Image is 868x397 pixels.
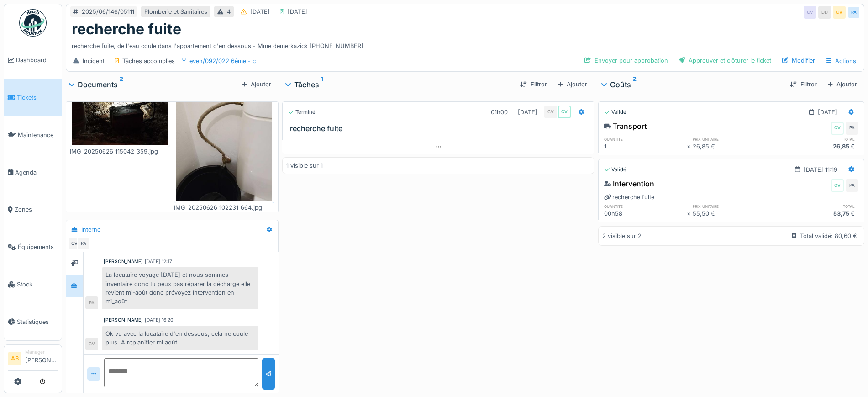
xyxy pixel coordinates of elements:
[604,178,654,189] div: Intervention
[581,54,672,67] div: Envoyer pour approbation
[102,326,258,350] div: Ok vu avec la locataire d'en dessous, cela ne coule plus. A replanifier mi août.
[776,142,858,151] div: 26,85 €
[102,267,258,309] div: La locataire voyage [DATE] et nous sommes inventaire donc tu peux pas réparer la décharge elle re...
[604,209,687,218] div: 00h58
[491,108,508,116] div: 01h00
[72,21,181,38] h1: recherche fuite
[85,296,98,309] div: PA
[604,136,687,142] h6: quantité
[288,7,307,16] div: [DATE]
[818,6,831,19] div: DD
[15,168,58,177] span: Agenda
[687,142,693,151] div: ×
[4,154,62,191] a: Agenda
[602,79,783,90] div: Coûts
[818,108,837,116] div: [DATE]
[144,7,207,16] div: Plomberie et Sanitaires
[18,131,58,139] span: Maintenance
[8,352,21,365] li: AB
[516,78,550,90] div: Filtrer
[693,136,775,142] h6: prix unitaire
[693,142,775,151] div: 26,85 €
[25,349,58,355] div: Manager
[18,243,58,251] span: Équipements
[238,78,275,90] div: Ajouter
[847,6,860,19] div: PA
[286,79,513,90] div: Tâches
[120,79,123,90] sup: 2
[4,42,62,79] a: Dashboard
[145,258,172,265] div: [DATE] 12:17
[227,7,231,16] div: 4
[804,165,837,174] div: [DATE] 11:19
[846,179,858,192] div: PA
[687,209,693,218] div: ×
[4,266,62,303] a: Stock
[17,280,58,289] span: Stock
[4,116,62,154] a: Maintenance
[544,106,557,118] div: CV
[81,225,100,234] div: Interne
[321,79,323,90] sup: 1
[288,108,316,116] div: Terminé
[4,303,62,340] a: Statistiques
[776,203,858,209] h6: total
[831,122,844,135] div: CV
[19,9,47,37] img: Badge_color-CXgf-gQk.svg
[602,232,642,240] div: 2 visible sur 2
[104,258,143,265] div: [PERSON_NAME]
[4,191,62,228] a: Zones
[189,57,256,65] div: even/092/022 6ème - c
[176,73,272,201] img: fh2fvddjanxrmqdp112b6jazic00
[554,78,591,90] div: Ajouter
[604,142,687,151] div: 1
[776,136,858,142] h6: total
[72,38,858,50] div: recherche fuite, de l'eau coule dans l'appartement d'en dessous - Mme demerkazick [PHONE_NUMBER]
[604,166,626,174] div: Validé
[17,318,58,326] span: Statistiques
[779,54,819,67] div: Modifier
[693,209,775,218] div: 55,50 €
[25,349,58,368] li: [PERSON_NAME]
[633,79,637,90] sup: 2
[290,124,590,133] h3: recherche fuite
[804,6,816,19] div: CV
[17,93,58,102] span: Tickets
[8,349,58,371] a: AB Manager[PERSON_NAME]
[833,6,846,19] div: CV
[72,73,168,145] img: w5o243jgo43f6mh8ynxmmja6vs1w
[604,203,687,209] h6: quantité
[145,317,173,323] div: [DATE] 16:20
[85,338,98,350] div: CV
[558,106,571,118] div: CV
[824,78,861,90] div: Ajouter
[675,54,775,67] div: Approuver et clôturer le ticket
[68,237,81,250] div: CV
[800,232,857,240] div: Total validé: 80,60 €
[846,122,858,135] div: PA
[83,57,105,65] div: Incident
[822,54,860,68] div: Actions
[122,57,175,65] div: Tâches accomplies
[286,161,323,170] div: 1 visible sur 1
[15,205,58,214] span: Zones
[70,147,170,156] div: IMG_20250626_115042_359.jpg
[104,317,143,323] div: [PERSON_NAME]
[174,203,274,212] div: IMG_20250626_102231_664.jpg
[250,7,270,16] div: [DATE]
[786,78,820,90] div: Filtrer
[69,79,238,90] div: Documents
[604,108,626,116] div: Validé
[518,108,537,116] div: [DATE]
[4,79,62,116] a: Tickets
[604,193,654,201] div: recherche fuite
[831,179,844,192] div: CV
[604,121,647,132] div: Transport
[776,209,858,218] div: 53,75 €
[693,203,775,209] h6: prix unitaire
[16,56,58,64] span: Dashboard
[82,7,134,16] div: 2025/06/146/05111
[77,237,90,250] div: PA
[4,228,62,266] a: Équipements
